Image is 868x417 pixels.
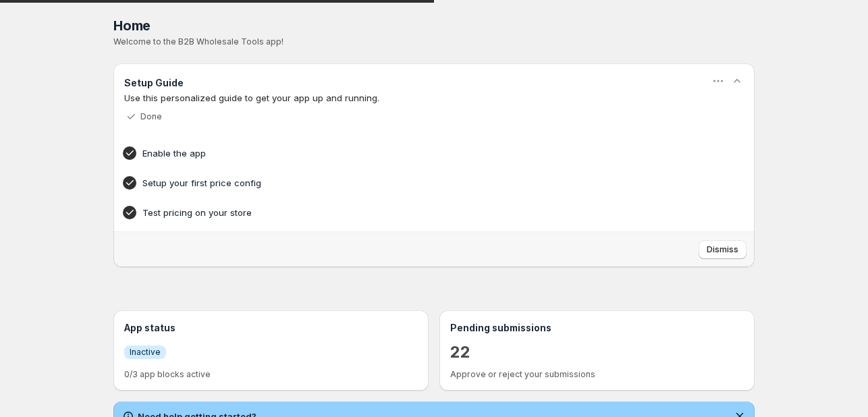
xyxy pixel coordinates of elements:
[450,341,470,363] a: 22
[124,369,418,380] p: 0/3 app blocks active
[124,76,184,90] h3: Setup Guide
[140,111,162,122] p: Done
[142,206,684,219] h4: Test pricing on your store
[130,347,161,358] span: Inactive
[707,244,738,255] span: Dismiss
[113,18,151,34] span: Home
[450,369,744,380] p: Approve or reject your submissions
[113,36,755,47] p: Welcome to the B2B Wholesale Tools app!
[124,91,744,105] p: Use this personalized guide to get your app up and running.
[124,321,418,335] h3: App status
[142,176,684,190] h4: Setup your first price config
[450,321,744,335] h3: Pending submissions
[142,146,684,160] h4: Enable the app
[124,345,166,359] a: InfoInactive
[699,240,747,259] button: Dismiss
